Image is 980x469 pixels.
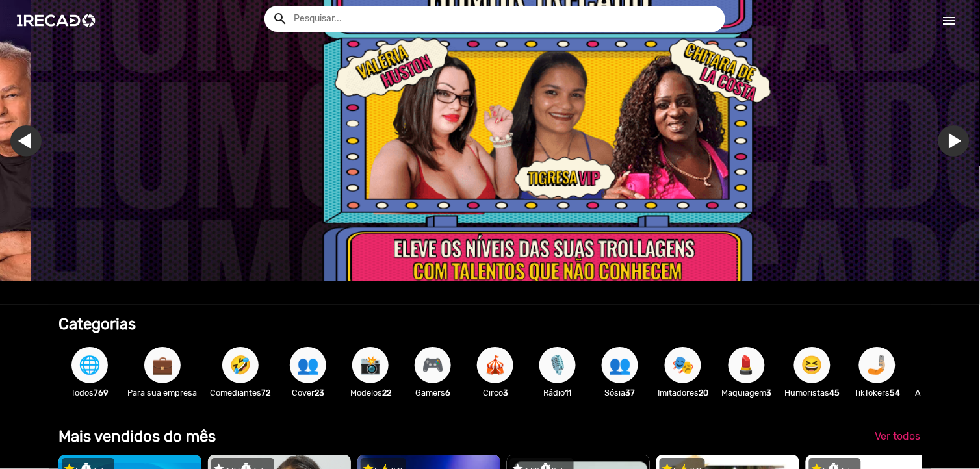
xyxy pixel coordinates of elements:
[829,388,840,398] b: 45
[484,347,506,383] span: 🎪
[602,347,638,383] button: 👥
[445,388,450,398] b: 6
[539,347,576,383] button: 🎙️
[729,347,765,383] button: 💄
[290,347,326,383] button: 👥
[794,347,831,383] button: 😆
[144,347,181,383] button: 💼
[533,387,582,399] p: Rádio
[127,387,197,399] p: Para sua empresa
[71,347,108,383] button: 🌐
[890,388,901,398] b: 54
[261,388,270,398] b: 72
[94,388,109,398] b: 769
[471,387,520,399] p: Circo
[547,347,569,383] span: 🎙️
[801,347,823,383] span: 😆
[315,388,324,398] b: 23
[58,315,136,333] b: Categorias
[477,347,513,383] button: 🎪
[382,388,391,398] b: 22
[736,347,758,383] span: 💄
[359,347,381,383] span: 📸
[346,387,395,399] p: Modelos
[565,388,572,398] b: 11
[859,347,896,383] button: 🤳🏼
[595,387,645,399] p: Sósia
[408,387,458,399] p: Gamers
[658,387,708,399] p: Imitadores
[942,13,957,29] mat-icon: Início
[672,347,694,383] span: 🎭
[665,347,701,383] button: 🎭
[268,6,290,29] button: Example home icon
[229,347,251,383] span: 🤣
[222,347,259,383] button: 🤣
[609,347,631,383] span: 👥
[875,430,921,442] span: Ver todos
[210,387,270,399] p: Comediantes
[65,387,114,399] p: Todos
[853,387,902,399] p: TikTokers
[626,388,636,398] b: 37
[283,387,333,399] p: Cover
[766,388,771,398] b: 3
[422,347,444,383] span: 🎮
[415,347,451,383] button: 🎮
[79,347,101,383] span: 🌐
[42,125,73,157] a: Ir para o slide anterior
[352,347,389,383] button: 📸
[784,387,840,399] p: Humoristas
[272,11,288,27] mat-icon: Example home icon
[866,347,888,383] span: 🤳🏼
[721,387,771,399] p: Maquiagem
[297,347,319,383] span: 👥
[58,427,216,446] b: Mais vendidos do mês
[503,388,508,398] b: 3
[699,388,708,398] b: 20
[151,347,174,383] span: 💼
[284,6,725,32] input: Pesquisar...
